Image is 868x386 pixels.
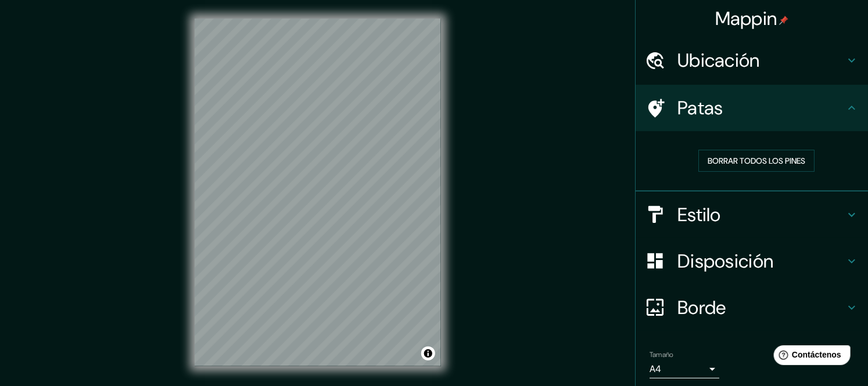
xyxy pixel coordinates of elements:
[636,85,868,131] div: Patas
[779,16,788,25] img: pin-icon.png
[636,284,868,331] div: Borde
[636,192,868,238] div: Estilo
[421,347,435,360] button: Activar o desactivar atribución
[677,203,721,227] font: Estilo
[650,363,661,375] font: A4
[698,150,815,172] button: Borrar todos los pines
[636,238,868,284] div: Disposición
[677,295,726,320] font: Borde
[636,37,868,84] div: Ubicación
[677,48,760,73] font: Ubicación
[677,249,773,273] font: Disposición
[195,19,441,366] canvas: Mapa
[765,341,855,373] iframe: Lanzador de widgets de ayuda
[650,360,719,378] div: A4
[677,96,723,120] font: Patas
[715,6,777,31] font: Mappin
[650,350,673,359] font: Tamaño
[708,156,805,166] font: Borrar todos los pines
